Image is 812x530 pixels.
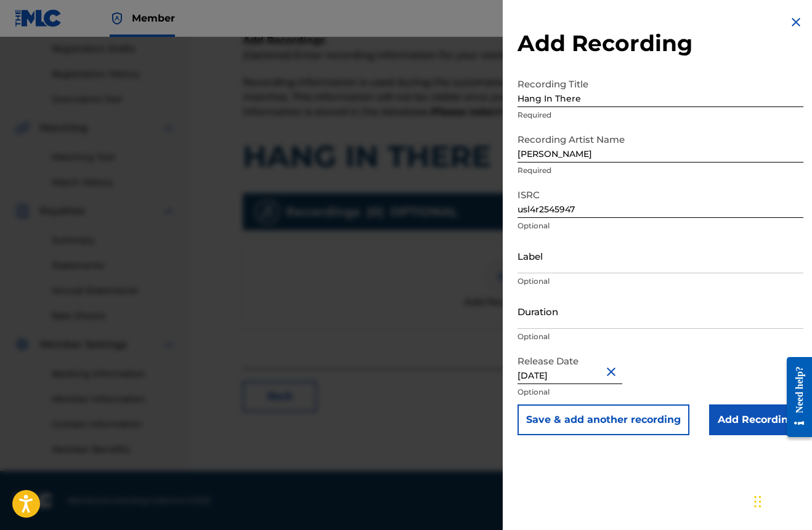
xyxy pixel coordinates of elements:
img: MLC Logo [15,9,62,27]
p: Optional [518,220,803,231]
p: Required [518,110,803,121]
span: Member [132,11,175,25]
p: Optional [518,276,803,287]
iframe: Chat Widget [750,471,812,530]
iframe: Resource Center [777,352,812,441]
input: Add Recording [709,404,803,435]
img: Top Rightsholder [110,11,124,26]
p: Optional [518,331,803,342]
button: Save & add another recording [518,404,689,435]
button: Close [604,353,622,390]
h2: Add Recording [518,30,803,57]
p: Optional [518,387,803,398]
p: Required [518,165,803,176]
div: Drag [754,483,761,520]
